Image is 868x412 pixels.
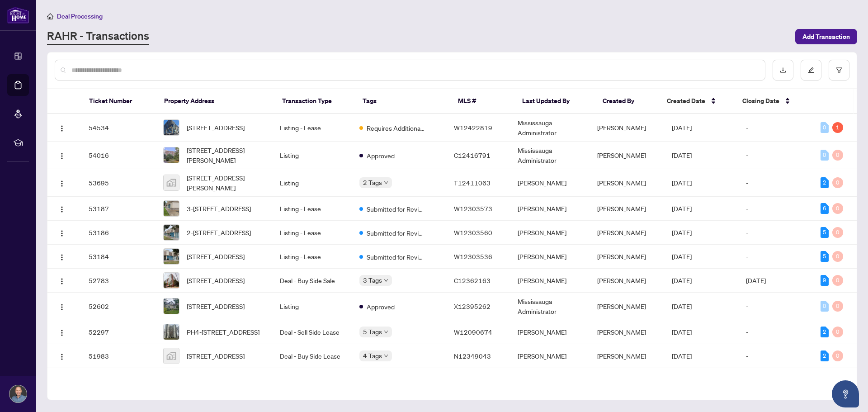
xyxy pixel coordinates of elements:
span: C12416791 [454,151,491,159]
button: Logo [55,249,69,264]
span: down [384,330,388,334]
span: [DATE] [672,252,692,260]
span: [DATE] [672,276,692,284]
td: - [739,142,813,169]
td: Mississauga Administrator [510,142,590,169]
span: [DATE] [672,228,692,237]
span: Submitted for Review [367,252,425,262]
span: [PERSON_NAME] [597,123,646,132]
div: 0 [832,350,843,361]
span: [DATE] [672,179,692,187]
span: filter [836,67,842,73]
span: [PERSON_NAME] [597,352,646,360]
div: 0 [832,227,843,238]
td: Deal - Buy Side Sale [273,269,352,293]
button: Open asap [832,380,859,407]
button: Logo [55,273,69,288]
div: 0 [832,150,843,161]
td: Listing - Lease [273,245,352,269]
img: Profile Icon [9,385,27,403]
th: Created By [595,89,660,114]
img: Logo [58,254,66,261]
span: home [47,13,53,19]
span: [PERSON_NAME] [597,328,646,336]
span: N12349043 [454,352,491,360]
td: - [739,197,813,221]
span: W12422819 [454,123,492,132]
div: 2 [821,327,829,337]
span: PH4-[STREET_ADDRESS] [187,327,259,337]
td: Listing - Lease [273,221,352,245]
td: [PERSON_NAME] [510,169,590,197]
td: - [739,221,813,245]
button: Logo [55,148,69,162]
span: [PERSON_NAME] [597,252,646,260]
button: edit [801,60,821,81]
td: 53695 [81,169,156,197]
img: Logo [58,152,66,160]
span: [STREET_ADDRESS][PERSON_NAME] [187,173,265,193]
span: [DATE] [672,123,692,132]
td: 54534 [81,114,156,142]
div: 0 [821,301,829,312]
div: 0 [832,251,843,262]
span: [STREET_ADDRESS] [187,251,245,261]
img: thumbnail-img [164,225,179,240]
img: Logo [58,303,66,311]
img: thumbnail-img [164,201,179,216]
span: Submitted for Review [367,228,425,238]
td: Listing [273,169,352,197]
div: 0 [832,177,843,188]
th: Created Date [660,89,735,114]
span: Closing Date [742,96,779,106]
button: Add Transaction [795,29,857,44]
span: [PERSON_NAME] [597,151,646,159]
img: thumbnail-img [164,249,179,264]
td: 53184 [81,245,156,269]
img: Logo [58,180,66,187]
button: filter [829,60,849,81]
img: logo [7,7,29,24]
button: Logo [55,225,69,240]
th: Transaction Type [275,89,355,114]
td: [PERSON_NAME] [510,320,590,344]
span: X12395262 [454,302,491,310]
td: Listing - Lease [273,197,352,221]
td: [PERSON_NAME] [510,344,590,368]
span: T12411063 [454,179,491,187]
div: 2 [821,177,829,188]
span: Approved [367,151,395,161]
span: W12090674 [454,328,492,336]
th: Tags [355,89,451,114]
td: [PERSON_NAME] [510,269,590,293]
span: Deal Processing [57,12,103,20]
td: - [739,114,813,142]
button: Logo [55,175,69,190]
span: Submitted for Review [367,204,425,214]
span: [PERSON_NAME] [597,228,646,237]
button: Logo [55,201,69,216]
span: [DATE] [672,352,692,360]
span: 4 Tags [363,350,382,361]
span: down [384,180,388,185]
img: Logo [58,206,66,213]
button: Logo [55,120,69,135]
div: 1 [832,122,843,133]
td: 53186 [81,221,156,245]
span: [STREET_ADDRESS] [187,275,245,285]
button: download [773,60,793,81]
span: [STREET_ADDRESS] [187,123,245,133]
td: Mississauga Administrator [510,293,590,320]
span: 2 Tags [363,177,382,188]
span: [DATE] [672,151,692,159]
div: 0 [832,203,843,214]
div: 5 [821,227,829,238]
td: 53187 [81,197,156,221]
td: Deal - Sell Side Lease [273,320,352,344]
span: [STREET_ADDRESS] [187,351,245,361]
div: 0 [832,301,843,312]
span: [PERSON_NAME] [597,276,646,284]
span: C12362163 [454,276,491,284]
td: 52783 [81,269,156,293]
td: Listing [273,293,352,320]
